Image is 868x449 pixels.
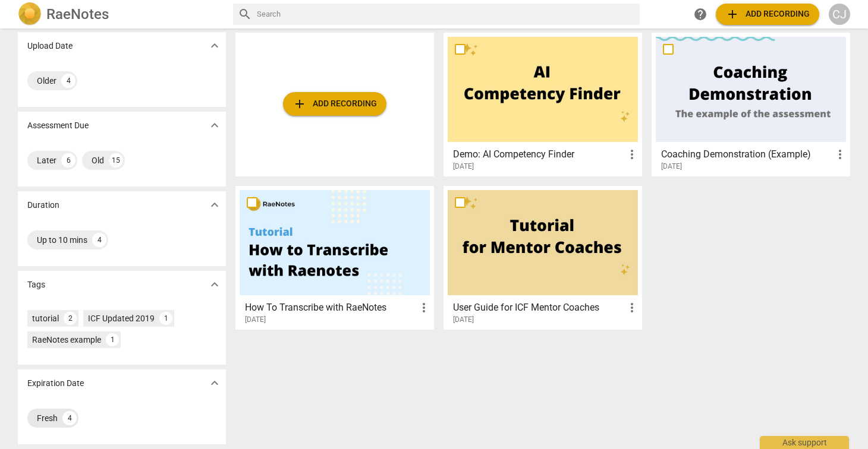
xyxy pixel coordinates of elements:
[207,118,222,132] span: expand_more
[693,7,707,21] span: help
[206,374,224,392] button: Show more
[106,333,119,346] div: 1
[46,6,109,23] h2: RaeNotes
[453,315,474,325] span: [DATE]
[453,147,625,162] h3: Demo: AI Competency Finder
[27,279,45,291] p: Tags
[725,7,740,21] span: add
[64,312,77,325] div: 2
[27,377,84,390] p: Expiration Date
[18,2,224,26] a: LogoRaeNotes
[206,196,224,214] button: Show more
[453,301,625,315] h3: User Guide for ICF Mentor Coaches
[32,312,59,324] div: tutorial
[207,376,222,390] span: expand_more
[293,97,307,111] span: add
[206,276,224,293] button: Show more
[257,5,635,24] input: Search
[283,92,386,116] button: Upload
[32,334,101,346] div: RaeNotes example
[27,199,59,211] p: Duration
[661,147,833,162] h3: Coaching Demonstration (Example)
[690,4,711,25] a: Help
[37,412,58,424] div: Fresh
[829,4,850,25] button: CJ
[833,147,847,162] span: more_vert
[448,190,638,324] a: User Guide for ICF Mentor Coaches[DATE]
[27,40,73,52] p: Upload Date
[448,37,638,171] a: Demo: AI Competency Finder[DATE]
[240,190,430,324] a: How To Transcribe with RaeNotes[DATE]
[760,436,849,449] div: Ask support
[37,75,56,87] div: Older
[238,7,252,21] span: search
[88,312,155,324] div: ICF Updated 2019
[245,315,266,325] span: [DATE]
[207,277,222,292] span: expand_more
[207,198,222,212] span: expand_more
[62,411,77,425] div: 4
[716,4,819,25] button: Upload
[206,37,224,55] button: Show more
[159,312,172,325] div: 1
[625,301,639,315] span: more_vert
[92,154,104,166] div: Old
[625,147,639,162] span: more_vert
[18,2,42,26] img: Logo
[207,39,222,53] span: expand_more
[725,7,810,21] span: Add recording
[92,233,106,247] div: 4
[109,153,123,167] div: 15
[37,234,87,246] div: Up to 10 mins
[37,154,56,166] div: Later
[293,97,377,111] span: Add recording
[27,119,89,132] p: Assessment Due
[661,162,682,172] span: [DATE]
[656,37,846,171] a: Coaching Demonstration (Example)[DATE]
[61,74,76,88] div: 4
[61,153,76,167] div: 6
[417,301,431,315] span: more_vert
[245,301,417,315] h3: How To Transcribe with RaeNotes
[206,116,224,134] button: Show more
[453,162,474,172] span: [DATE]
